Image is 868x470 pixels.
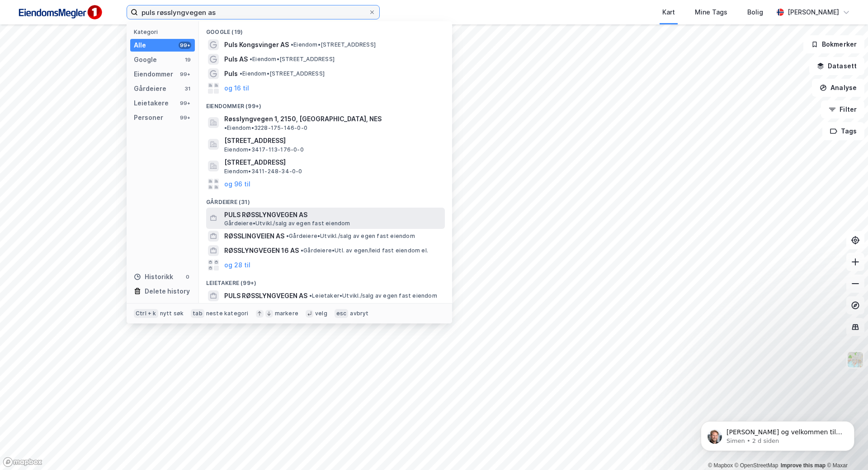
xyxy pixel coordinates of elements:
[747,7,763,18] div: Bolig
[199,272,452,289] div: Leietakere (99+)
[134,83,166,94] div: Gårdeiere
[224,39,289,50] span: Puls Kongsvinger AS
[250,56,252,62] span: •
[224,220,350,227] span: Gårdeiere • Utvikl./salg av egen fast eiendom
[291,41,293,48] span: •
[301,247,303,254] span: •
[134,54,157,65] div: Google
[224,114,382,124] span: Røsslyngvegen 1, 2150, [GEOGRAPHIC_DATA], NES
[134,40,146,51] div: Alle
[199,95,452,112] div: Eiendommer (99+)
[301,247,428,254] span: Gårdeiere • Utl. av egen/leid fast eiendom el.
[847,351,864,368] img: Z
[803,35,864,53] button: Bokmerker
[286,233,415,240] span: Gårdeiere • Utvikl./salg av egen fast eiendom
[224,231,284,242] span: RØSSLINGVEIEN AS
[309,292,437,299] span: Leietaker • Utvikl./salg av egen fast eiendom
[191,309,204,318] div: tab
[145,286,190,297] div: Delete history
[224,135,441,146] span: [STREET_ADDRESS]
[184,273,191,280] div: 0
[224,290,307,301] span: PULS RØSSLYNGVEGEN AS
[735,462,778,469] a: OpenStreetMap
[224,245,299,256] span: RØSSLYNGVEGEN 16 AS
[695,7,727,18] div: Mine Tags
[809,57,864,75] button: Datasett
[224,68,238,79] span: Puls
[179,71,191,78] div: 99+
[812,79,864,97] button: Analyse
[687,402,868,465] iframe: Intercom notifications melding
[14,2,105,23] img: F4PB6Px+NJ5v8B7XTbfpPpyloAAAAASUVORK5CYII=
[822,122,864,140] button: Tags
[134,112,163,123] div: Personer
[240,70,242,77] span: •
[134,28,195,35] div: Kategori
[224,83,249,94] button: og 16 til
[199,191,452,208] div: Gårdeiere (31)
[134,271,173,282] div: Historikk
[286,233,289,239] span: •
[206,310,249,317] div: neste kategori
[134,98,169,109] div: Leietakere
[708,462,733,469] a: Mapbox
[224,157,441,168] span: [STREET_ADDRESS]
[134,309,158,318] div: Ctrl + k
[224,209,441,220] span: PULS RØSSLYNGVEGEN AS
[199,21,452,38] div: Google (19)
[179,100,191,107] div: 99+
[335,309,349,318] div: esc
[291,41,376,48] span: Eiendom • [STREET_ADDRESS]
[821,100,864,119] button: Filter
[240,70,325,77] span: Eiendom • [STREET_ADDRESS]
[3,457,42,467] a: Mapbox homepage
[138,5,368,19] input: Søk på adresse, matrikkel, gårdeiere, leietakere eller personer
[224,168,302,175] span: Eiendom • 3411-248-34-0-0
[250,56,335,63] span: Eiendom • [STREET_ADDRESS]
[224,179,250,190] button: og 96 til
[315,310,327,317] div: velg
[224,260,250,271] button: og 28 til
[224,124,307,132] span: Eiendom • 3228-175-146-0-0
[275,310,298,317] div: markere
[350,310,368,317] div: avbryt
[184,85,191,92] div: 31
[309,292,312,299] span: •
[788,7,839,18] div: [PERSON_NAME]
[184,56,191,63] div: 19
[224,54,248,65] span: Puls AS
[781,462,826,469] a: Improve this map
[224,146,304,153] span: Eiendom • 3417-113-176-0-0
[179,42,191,49] div: 99+
[179,114,191,121] div: 99+
[224,124,227,131] span: •
[662,7,675,18] div: Kart
[160,310,184,317] div: nytt søk
[134,69,173,80] div: Eiendommer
